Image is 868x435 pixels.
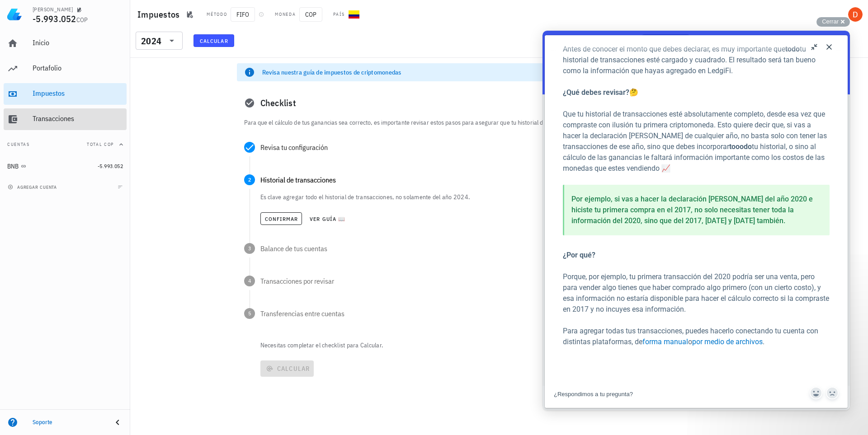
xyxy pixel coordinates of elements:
div: Revisa nuestra guía de impuestos de criptomonedas [262,68,715,77]
div: Impuestos [33,89,123,98]
p: Que tu historial de transacciones esté absolutamente completo, desde esa vez que compraste con il... [20,78,287,143]
div: Revisa tu configuración [260,144,755,151]
button: CuentasTotal COP [4,134,127,155]
span: 5 [244,308,255,319]
div: CO-icon [349,9,359,20]
b: tooodo [187,112,209,120]
span: -5.993.052 [33,13,76,25]
button: Send feedback: Sí. For "¿Respondimos a tu pregunta?" [267,356,280,369]
div: 2024 [141,37,161,46]
p: Es clave agregar todo el historial de transacciones, no solamente del año 2024. [260,192,755,201]
div: Balance de tus cuentas [260,245,755,252]
p: Necesitas completar el checklist para Calcular. [259,341,762,350]
span: FIFO [231,7,255,22]
div: Moneda [275,11,296,18]
div: Historial de transacciones [260,176,755,183]
div: BNB [7,163,19,170]
div: 2024 [136,32,183,50]
span: COP [299,7,322,22]
a: Impuestos [4,83,127,105]
span: -5.993.052 [98,163,123,169]
div: Inicio [33,38,123,47]
a: BNB -5.993.052 [4,155,127,177]
b: ¿Por qué? [20,220,53,229]
button: Calcular [193,34,234,47]
p: Para agregar todas tus transacciones, puedes hacerlo conectando tu cuenta con distintas plataform... [20,295,287,317]
span: Cerrar [822,18,839,25]
span: 4 [244,276,255,286]
span: Ver guía 📖 [309,215,345,222]
a: forma manual [100,307,146,315]
button: Confirmar [260,212,302,225]
p: 🤔 [20,56,287,67]
p: Porque, por ejemplo, tu primera transacción del 2020 podría ser una venta, pero para vender algo ... [20,241,287,284]
div: ¿Respondimos a tu pregunta? [11,359,267,368]
div: Transacciones por revisar [260,277,755,285]
span: COP [76,16,88,24]
div: Transferencias entre cuentas [260,310,755,317]
b: ¿Qué debes revisar? [20,57,87,66]
button: agregar cuenta [5,182,61,192]
button: Cerrar [816,17,850,27]
a: Inicio [4,33,127,54]
button: Ver guía 📖 [306,212,349,225]
div: Método [207,11,227,18]
span: 3 [244,243,255,254]
iframe: To enrich screen reader interactions, please activate Accessibility in Grammarly extension settings [542,31,850,410]
a: Transacciones [4,108,127,130]
div: Portafolio [33,64,123,72]
p: Por ejemplo, si vas a hacer la declaración [PERSON_NAME] del año 2020 e hiciste tu primera compra... [29,163,280,196]
div: avatar [848,7,863,22]
span: 2 [244,174,255,185]
div: País [333,11,345,18]
a: Portafolio [4,58,127,80]
b: todo [243,14,257,23]
p: Antes de conocer el monto que debes declarar, es muy importante que tu historial de transacciones... [20,13,287,46]
div: [PERSON_NAME] [33,6,73,13]
div: Article feedback [2,350,305,377]
span: Confirmar [264,215,298,222]
button: Send feedback: No. For "¿Respondimos a tu pregunta?" [283,356,296,369]
img: LedgiFi [7,7,22,22]
span: Calcular [199,37,228,44]
div: Soporte [33,419,105,426]
h1: Impuestos [137,7,183,22]
span: agregar cuenta [9,184,57,190]
div: Transacciones [33,114,123,123]
span: Total COP [87,141,114,147]
a: por medio de archivos [150,307,220,315]
span: ¿Respondimos a tu pregunta? [11,360,90,367]
div: Checklist [237,89,762,117]
p: Para que el cálculo de tus ganancias sea correcto, es importante revisar estos pasos para asegura... [244,117,755,127]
